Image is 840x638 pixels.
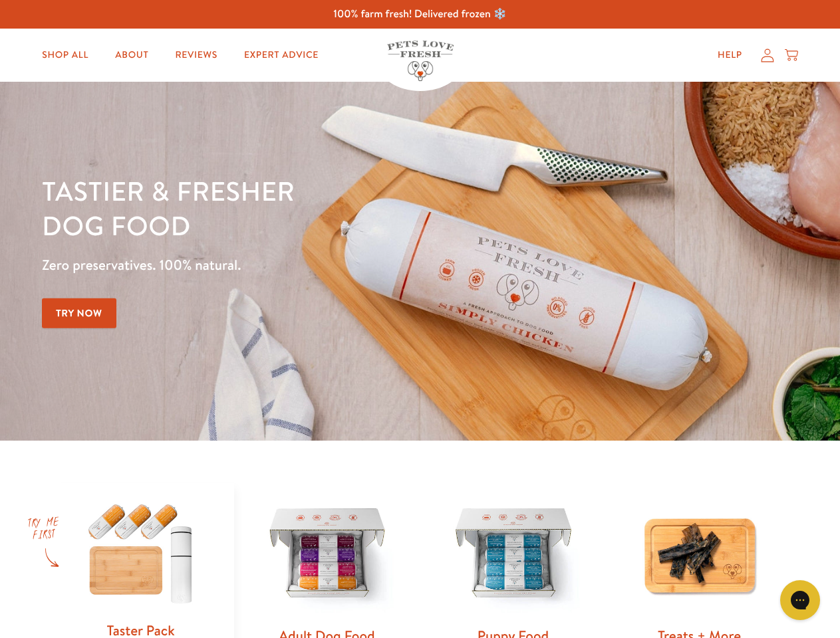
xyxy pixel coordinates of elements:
[164,42,227,68] a: Reviews
[42,253,546,277] p: Zero preservatives. 100% natural.
[31,42,99,68] a: Shop All
[707,42,753,68] a: Help
[104,42,159,68] a: About
[233,42,329,68] a: Expert Advice
[42,173,546,243] h1: Tastier & fresher dog food
[42,298,116,328] a: Try Now
[773,576,827,625] iframe: Gorgias live chat messenger
[387,41,454,81] img: Pets Love Fresh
